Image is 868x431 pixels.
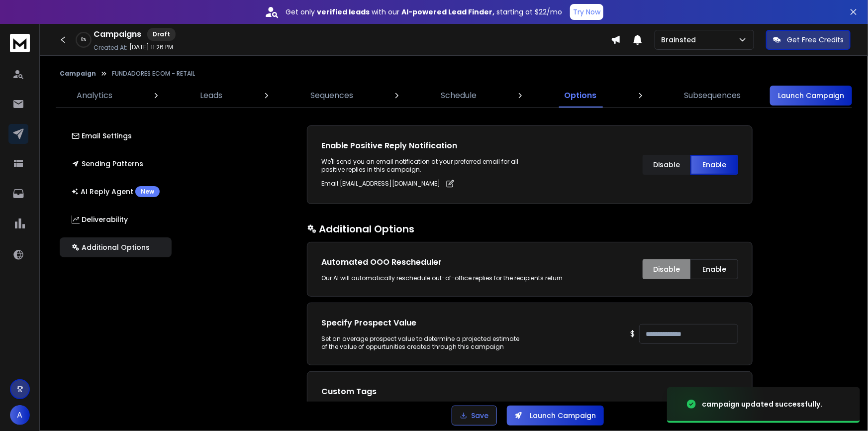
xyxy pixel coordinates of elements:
button: Disable [643,259,690,279]
button: A [10,405,30,425]
button: Try Now [570,4,603,20]
h1: Custom Tags [321,386,738,398]
button: Email Settings [60,126,172,146]
p: 0 % [81,37,86,43]
p: Schedule [441,90,477,102]
p: [DATE] 11:26 PM [129,43,173,51]
div: Set an average prospect value to determine a projected estimate of the value of oppurtunities cre... [321,335,520,351]
a: Options [558,84,602,108]
h1: Enable Positive Reply Notification [321,140,520,152]
p: $ [630,328,635,340]
button: Sending Patterns [60,154,172,174]
button: Save [452,406,497,426]
a: Leads [194,84,228,108]
p: Leads [200,90,222,102]
button: Launch Campaign [770,86,852,106]
button: Enable [690,259,738,279]
p: Sequences [310,90,353,102]
strong: verified leads [317,7,370,17]
h1: Specify Prospect Value [321,317,520,329]
p: Deliverability [72,215,128,224]
button: Campaign [60,70,96,78]
p: Analytics [77,90,112,102]
a: Subsequences [678,84,747,108]
p: AI Reply Agent [72,186,160,197]
div: New [135,186,160,197]
a: Schedule [435,84,482,108]
button: Additional Options [60,237,172,257]
p: Try Now [573,7,600,17]
button: Deliverability [60,210,172,229]
a: Sequences [304,84,359,108]
p: Email : [EMAIL_ADDRESS][DOMAIN_NAME] [321,180,440,188]
button: Launch Campaign [507,406,604,426]
p: Get only with our starting at $22/mo [286,7,562,17]
p: Email Settings [72,131,132,141]
p: We'll send you an email notification at your preferred email for all positive replies in this cam... [321,158,520,174]
p: Created At: [94,44,127,52]
button: Disable [643,155,690,175]
h1: Additional Options [307,222,753,236]
p: FUNDADORES ECOM - RETAIL [112,70,195,78]
p: Subsequences [684,90,741,102]
p: Options [564,90,596,102]
button: Enable [690,155,738,175]
a: Analytics [71,84,118,108]
img: logo [10,34,30,52]
p: Additional Options [72,242,150,252]
div: campaign updated successfully. [702,399,822,409]
h1: Automated OOO Rescheduler [321,256,563,268]
h1: Campaigns [94,28,141,40]
p: Get Free Credits [787,35,844,45]
p: Sending Patterns [72,159,143,169]
button: AI Reply AgentNew [60,182,172,202]
div: Draft [147,28,176,41]
p: Brainsted [661,35,700,45]
strong: AI-powered Lead Finder, [401,7,494,17]
button: Get Free Credits [766,30,851,50]
p: Our AI will automatically reschedule out-of-office replies for the recipients return [321,274,563,282]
